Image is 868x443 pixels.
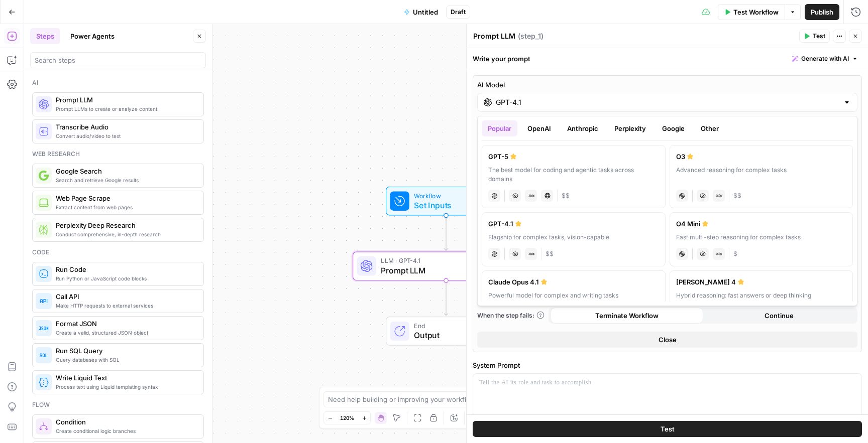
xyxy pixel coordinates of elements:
span: Prompt LLMs to create or analyze content [56,105,195,113]
button: Publish [805,4,839,20]
div: Claude Opus 4.1 [488,277,659,287]
label: System Prompt [473,360,862,370]
div: The best model for coding and agentic tasks across domains [488,166,659,184]
div: Fast multi-step reasoning for complex tasks [676,233,847,242]
span: Search and retrieve Google results [56,176,195,184]
span: Query databases with SQL [56,356,195,364]
span: 120% [340,414,354,422]
span: Set Inputs [414,199,474,211]
input: Search steps [35,55,201,65]
div: Powerful model for complex and writing tasks [488,291,659,300]
span: Cost tier [546,249,554,258]
span: Extract content from web pages [56,203,195,211]
div: Flagship for complex tasks, vision-capable [488,233,659,242]
span: Web Page Scrape [56,193,195,203]
div: WorkflowSet InputsInputs [353,187,539,216]
span: Draft [451,8,466,17]
span: Output [414,329,496,341]
button: Anthropic [561,120,604,136]
span: Untitled [413,7,438,17]
div: LLM · GPT-4.1Prompt LLMStep 1 [353,252,539,281]
button: Other [695,120,725,136]
span: Create conditional logic branches [56,427,195,435]
div: Hybrid reasoning: fast answers or deep thinking [676,291,847,300]
span: End [414,321,496,331]
span: Run SQL Query [56,346,195,356]
span: Test Workflow [733,7,779,17]
div: Web research [32,150,204,159]
div: Flow [32,400,204,409]
label: AI Model [477,80,857,90]
span: Test [813,32,825,41]
button: Perplexity [608,120,652,136]
span: Close [659,335,677,345]
textarea: Prompt LLM [473,31,515,41]
div: GPT-4.1 [488,219,659,229]
span: Google Search [56,166,195,176]
g: Edge from step_1 to end [444,280,448,316]
span: ( step_1 ) [518,31,544,41]
span: Condition [56,417,195,427]
span: Perplexity Deep Research [56,220,195,230]
span: Convert audio/video to text [56,132,195,140]
span: Continue [765,311,794,321]
div: EndOutput [353,317,539,346]
input: Select a model [496,97,839,107]
div: GPT-5 [488,152,659,162]
span: Format JSON [56,319,195,329]
span: LLM · GPT-4.1 [381,256,507,265]
g: Edge from start to step_1 [444,216,448,251]
span: Publish [811,7,833,17]
button: Test Workflow [718,4,785,20]
span: Call API [56,291,195,302]
button: Steps [30,28,60,44]
button: Power Agents [64,28,121,44]
span: Run Python or JavaScript code blocks [56,274,195,282]
button: Google [656,120,691,136]
span: Test [661,424,675,434]
div: O3 [676,152,847,162]
button: Generate with AI [788,52,862,65]
div: [PERSON_NAME] 4 [676,277,847,287]
button: Test [799,30,830,43]
span: Conduct comprehensive, in-depth research [56,230,195,238]
span: Generate with AI [801,54,849,63]
span: Create a valid, structured JSON object [56,329,195,337]
button: OpenAI [521,120,557,136]
button: Untitled [398,4,444,20]
button: Popular [482,120,517,136]
button: Test [473,421,862,437]
span: Make HTTP requests to external services [56,302,195,310]
div: Code [32,248,204,257]
span: Cost tier [562,191,570,200]
span: Terminate Workflow [595,311,659,321]
button: Close [477,332,857,348]
div: O4 Mini [676,219,847,229]
span: Cost tier [733,191,741,200]
span: Process text using Liquid templating syntax [56,383,195,391]
button: Continue [703,308,856,324]
div: Advanced reasoning for complex tasks [676,166,847,184]
span: Prompt LLM [381,264,507,276]
div: Ai [32,78,204,87]
span: Write Liquid Text [56,373,195,383]
span: Transcribe Audio [56,122,195,132]
span: Workflow [414,191,474,200]
span: Prompt LLM [56,95,195,105]
a: When the step fails: [477,311,545,320]
span: Cost tier [733,249,737,258]
div: Write your prompt [467,48,868,69]
span: Run Code [56,264,195,274]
